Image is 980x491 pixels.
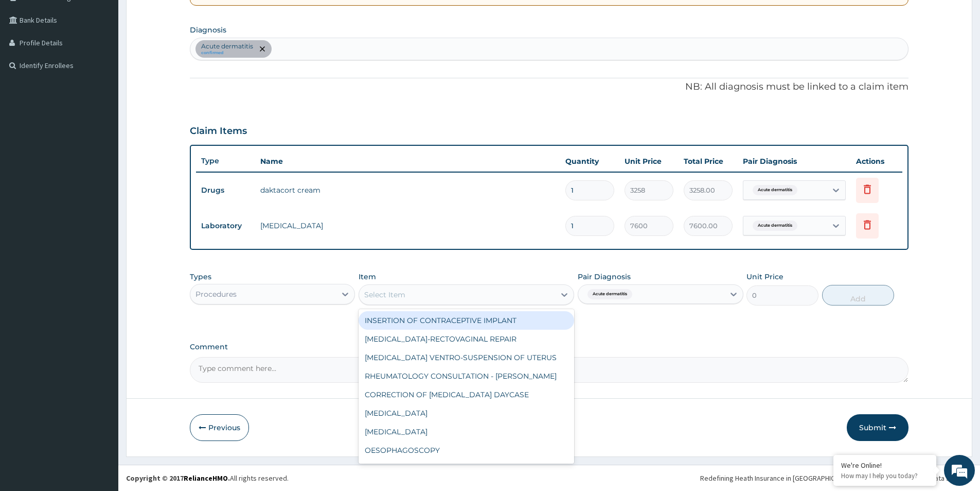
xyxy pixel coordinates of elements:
button: Add [822,285,894,306]
label: Comment [190,343,908,351]
a: RelianceHMO [184,473,228,483]
label: Types [190,273,211,281]
div: [MEDICAL_DATA] VENTRO-SUSPENSION OF UTERUS [359,348,574,367]
div: We're Online! [841,461,929,470]
th: Total Price [679,151,738,172]
div: RHEUMATOLOGY CONSULTATION - [PERSON_NAME] [359,367,574,385]
div: Redefining Heath Insurance in [GEOGRAPHIC_DATA] using Telemedicine and Data Science! [700,473,972,483]
label: Item [359,272,376,282]
footer: All rights reserved. [118,465,980,491]
span: remove selection option [258,44,267,54]
button: Submit [847,414,908,441]
div: [MEDICAL_DATA]-RECTOVAGINAL REPAIR [359,330,574,348]
img: d_794563401_company_1708531726252_794563401 [19,52,42,77]
th: Pair Diagnosis [738,151,851,172]
td: daktacort cream [255,180,560,200]
div: Minimize live chat window [169,5,193,30]
label: Diagnosis [190,25,226,35]
th: Unit Price [619,151,679,172]
div: Select Item [364,290,405,300]
p: Acute dermatitis [201,42,253,50]
div: Procedures [195,289,237,299]
p: How may I help you today? [841,471,929,480]
th: Name [255,151,560,172]
label: Pair Diagnosis [578,272,631,282]
div: UNIVERSAL BOTTLES [359,460,574,478]
small: confirmed [201,50,253,56]
h3: Claim Items [190,126,247,137]
div: CORRECTION OF [MEDICAL_DATA] DAYCASE [359,385,574,404]
div: [MEDICAL_DATA] [359,404,574,422]
span: Acute dermatitis [753,221,797,231]
th: Actions [851,151,902,172]
span: Acute dermatitis [587,289,632,299]
div: OESOPHAGOSCOPY [359,441,574,460]
td: Laboratory [196,216,255,235]
textarea: Type your message and hit 'Enter' [5,281,196,317]
div: INSERTION OF CONTRACEPTIVE IMPLANT [359,311,574,330]
label: Unit Price [746,272,783,282]
td: Drugs [196,181,255,200]
p: NB: All diagnosis must be linked to a claim item [190,80,908,94]
div: [MEDICAL_DATA] [359,422,574,441]
td: [MEDICAL_DATA] [255,215,560,236]
th: Type [196,151,255,171]
span: We're online! [60,130,142,234]
span: Acute dermatitis [753,185,797,195]
strong: Copyright © 2017 . [126,473,230,483]
div: Chat with us now [54,58,173,71]
button: Previous [190,414,249,441]
th: Quantity [560,151,619,172]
